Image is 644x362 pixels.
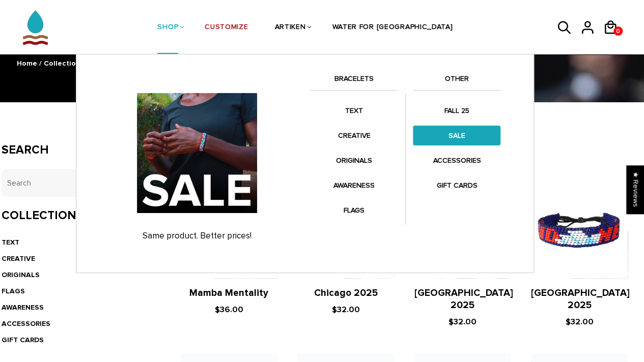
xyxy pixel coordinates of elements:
[2,238,19,247] a: TEXT
[531,287,630,311] a: [GEOGRAPHIC_DATA] 2025
[332,1,453,55] a: WATER FOR [GEOGRAPHIC_DATA]
[449,317,477,327] span: $32.00
[332,305,360,315] span: $32.00
[2,208,151,223] h3: Collections
[2,319,50,328] a: ACCESSORIES
[310,126,398,145] a: CREATIVE
[310,101,398,120] a: TEXT
[413,175,500,195] a: GIFT CARDS
[94,231,300,241] p: Same product. Better prices!
[310,73,398,90] a: BRACELETS
[215,305,243,315] span: $36.00
[17,59,37,68] a: Home
[413,126,500,145] a: SALE
[205,1,248,55] a: CUSTOMIZE
[310,175,398,195] a: AWARENESS
[414,287,513,311] a: [GEOGRAPHIC_DATA] 2025
[2,254,35,263] a: CREATIVE
[2,169,151,197] input: Search
[2,143,151,158] h3: Search
[2,303,44,312] a: AWARENESS
[413,101,500,120] a: FALL 25
[2,270,40,279] a: ORIGINALS
[314,287,378,299] a: Chicago 2025
[44,59,83,68] a: Collections
[413,73,500,90] a: OTHER
[613,25,623,38] span: 0
[310,150,398,170] a: ORIGINALS
[2,287,25,295] a: FLAGS
[627,165,644,214] div: Click to open Judge.me floating reviews tab
[613,26,623,36] a: 0
[413,150,500,170] a: ACCESSORIES
[157,1,178,55] a: SHOP
[565,317,593,327] span: $32.00
[274,1,305,55] a: ARTIKEN
[310,200,398,220] a: FLAGS
[189,287,268,299] a: Mamba Mentality
[39,59,42,68] span: /
[2,336,44,344] a: GIFT CARDS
